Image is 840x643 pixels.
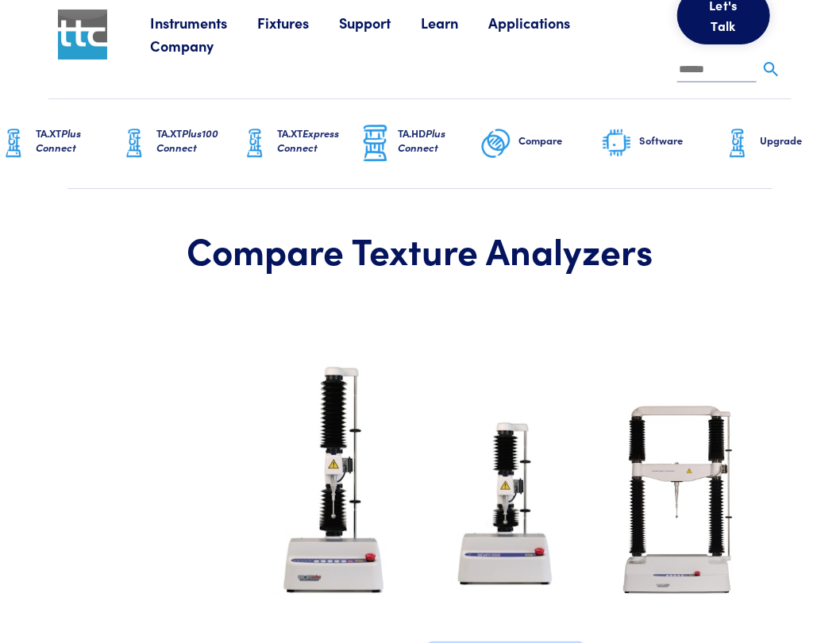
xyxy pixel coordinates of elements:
img: ttc_logo_1x1_v1.0.png [58,10,107,59]
span: Express Connect [277,125,339,155]
a: Software [601,99,722,188]
img: ta-xt-express-analyzer.jpg [437,395,574,613]
a: TA.HDPlus Connect [360,99,480,188]
h1: Compare Texture Analyzers [87,227,753,273]
img: ta-hd-graphic.png [360,123,391,164]
img: ta-xt-graphic.png [118,124,150,164]
img: software-graphic.png [601,127,633,160]
h6: TA.XT [277,126,360,155]
span: Plus Connect [398,125,445,155]
a: TA.XTPlus100 Connect [118,99,239,188]
img: ta-hd-analyzer.jpg [601,387,753,613]
h6: TA.XT [156,126,239,155]
a: TA.XTExpress Connect [239,99,360,188]
h6: Software [639,133,722,148]
img: ta-xt-graphic.png [722,124,753,164]
a: Fixtures [257,13,339,33]
a: Applications [488,13,600,33]
a: Compare [480,99,601,188]
h6: Compare [518,133,601,148]
a: Instruments [150,13,257,33]
a: Learn [421,13,488,33]
img: compare-graphic.png [480,124,512,164]
h6: TA.XT [36,126,118,155]
span: Plus Connect [36,125,81,155]
span: Plus100 Connect [156,125,218,155]
a: Company [150,36,244,56]
h6: TA.HD [398,126,480,155]
img: ta-xt-graphic.png [239,124,271,164]
a: Support [339,13,421,33]
img: ta-xt-plus-analyzer.jpg [260,355,409,613]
